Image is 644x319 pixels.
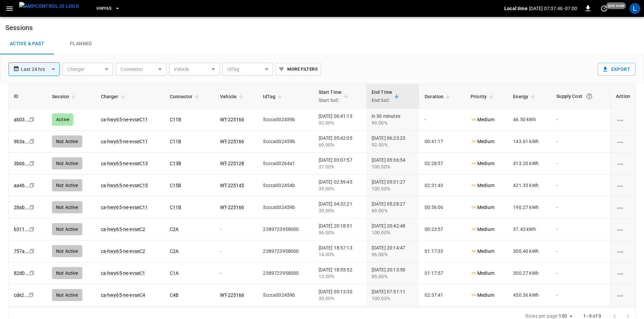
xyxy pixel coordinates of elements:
p: [DATE] 07:37:46 -07:00 [529,5,577,12]
div: 92.00% [372,141,414,148]
td: - [551,153,610,175]
div: [DATE] 20:18:51 [319,222,361,236]
div: [DATE] 20:13:50 [372,266,414,280]
button: More Filters [276,63,321,76]
td: 2389723958000 [258,262,313,284]
div: [DATE] 02:59:43 [319,179,361,192]
div: Not Active [52,245,82,257]
div: [DATE] 03:07:57 [319,157,361,170]
a: C11B [170,205,182,210]
div: [DATE] 20:42:48 [372,222,414,236]
div: 100.00% [372,185,414,192]
div: 96.00% [319,229,361,236]
a: 757a... [14,248,29,254]
span: Duration [425,92,452,101]
p: Medium [471,116,494,123]
div: [DATE] 20:14:47 [372,244,414,258]
td: - [551,218,610,240]
div: 96.00% [372,251,414,258]
p: End SoC [372,96,392,104]
p: Start SoC [319,96,342,104]
a: ca-hwy65-ne-evseC15 [101,183,148,188]
td: - [551,240,610,262]
a: 28ab... [14,205,29,210]
p: Local time [504,5,528,12]
button: set refresh interval [599,3,610,14]
p: Medium [471,226,494,233]
a: ca-hwy65-ne-evseC1 [101,270,145,276]
p: Medium [471,138,494,145]
td: - [215,218,258,240]
div: sessions table [8,84,636,307]
td: 5ccca002454b [258,175,313,196]
div: charging session options [616,116,630,123]
a: C2A [170,248,179,254]
a: 82d0... [14,270,29,276]
div: charging session options [616,270,630,276]
a: ca-hwy65-ne-evseC13 [101,161,148,166]
div: [DATE] 04:32:21 [319,201,361,214]
span: Vehicle [220,92,245,101]
td: 5ccca002459b [258,284,313,306]
div: [DATE] 18:55:52 [319,266,361,280]
a: 9b3a... [14,139,29,144]
td: 5ccca002459b [258,109,313,131]
button: HWY65 [94,2,123,15]
div: Not Active [52,289,82,301]
span: Priority [471,92,495,101]
td: - [551,175,610,196]
div: 92.00% [319,119,361,126]
a: Planned [54,33,108,55]
a: C11B [170,139,182,144]
div: Not Active [52,201,82,213]
a: WT-225145 [220,183,244,188]
a: ca-hwy65-ne-evseC4 [101,292,145,298]
div: 99.00% [372,119,414,126]
div: 69.00% [372,207,414,214]
span: End TimeEnd SoC [372,88,401,104]
span: Energy [513,92,537,101]
a: WT-225166 [220,205,244,210]
td: - [551,109,610,131]
a: ca-hwy65-ne-evseC2 [101,227,145,232]
div: profile-icon [629,3,640,14]
div: [DATE] 07:51:11 [372,288,414,302]
td: 450.36 kWh [508,284,551,306]
td: 02:37:41 [419,284,465,306]
button: Export [598,63,636,76]
div: [DATE] 05:42:05 [319,135,361,148]
div: 37.00% [319,163,361,170]
span: Charger [101,92,127,101]
div: copy [28,291,35,299]
div: [DATE] 05:31:27 [372,179,414,192]
td: 02:28:57 [419,153,465,175]
td: 00:23:57 [419,218,465,240]
img: ampcontrol.io logo [19,2,79,10]
td: - [551,196,610,218]
p: Medium [471,160,494,167]
td: 00:41:17 [419,131,465,153]
p: Medium [471,292,494,299]
a: C13B [170,161,182,166]
div: Not Active [52,223,82,235]
div: copy [29,204,35,211]
button: The cost of your charging session based on your supply rates [583,90,595,102]
div: Not Active [52,179,82,191]
a: C1A [170,270,179,276]
div: copy [29,269,35,277]
td: - [551,262,610,284]
span: Session [52,92,78,101]
td: 300.27 kWh [508,262,551,284]
a: ca-hwy65-ne-evseC11 [101,117,148,122]
td: 190.27 kWh [508,196,551,218]
div: Not Active [52,135,82,148]
div: 35.00% [319,185,361,192]
div: charging session options [616,226,630,233]
td: 5ccca002459b [258,131,313,153]
td: - [551,131,610,153]
div: 95.00% [372,273,414,280]
div: 30.00% [319,295,361,302]
a: C15B [170,183,182,188]
div: charging session options [616,182,630,189]
td: 01:17:57 [419,262,465,284]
